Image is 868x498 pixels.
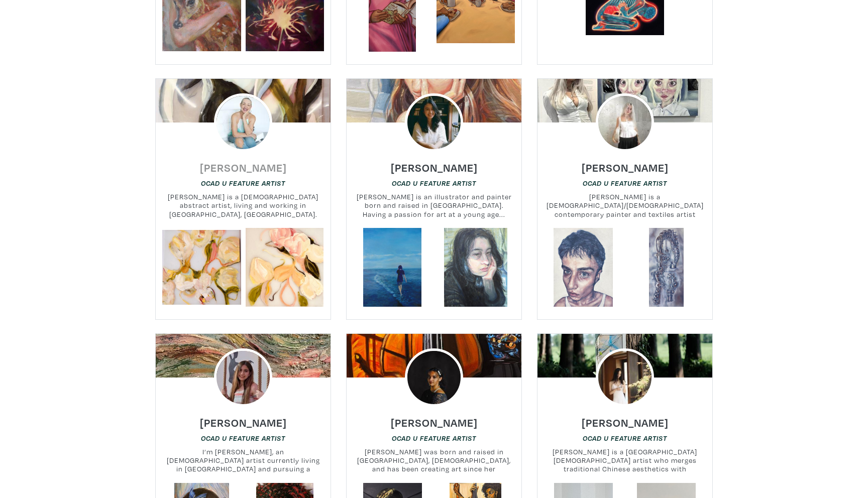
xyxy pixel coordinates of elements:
[537,447,712,474] small: [PERSON_NAME] is a [GEOGRAPHIC_DATA][DEMOGRAPHIC_DATA] artist who merges traditional Chinese aest...
[347,192,521,219] small: [PERSON_NAME] is an illustrator and painter born and raised in [GEOGRAPHIC_DATA]. Having a passio...
[582,413,669,425] a: [PERSON_NAME]
[405,93,463,152] img: phpThumb.php
[201,433,285,443] a: OCAD U Feature Artist
[583,434,667,442] em: OCAD U Feature Artist
[347,447,521,474] small: [PERSON_NAME] was born and raised in [GEOGRAPHIC_DATA], [DEMOGRAPHIC_DATA], and has been creating...
[537,192,712,219] small: [PERSON_NAME] is a [DEMOGRAPHIC_DATA]/[DEMOGRAPHIC_DATA] contemporary painter and textiles artist...
[596,93,654,152] img: phpThumb.php
[392,178,476,188] a: OCAD U Feature Artist
[582,416,669,429] h6: [PERSON_NAME]
[391,416,478,429] h6: [PERSON_NAME]
[214,93,272,152] img: phpThumb.php
[582,158,669,170] a: [PERSON_NAME]
[201,434,285,442] em: OCAD U Feature Artist
[201,178,285,188] a: OCAD U Feature Artist
[596,348,654,407] img: phpThumb.php
[391,158,478,170] a: [PERSON_NAME]
[405,348,463,407] img: phpThumb.php
[583,433,667,443] a: OCAD U Feature Artist
[583,178,667,188] a: OCAD U Feature Artist
[200,413,287,425] a: [PERSON_NAME]
[582,161,669,174] h6: [PERSON_NAME]
[583,179,667,187] em: OCAD U Feature Artist
[156,447,331,474] small: I’m [PERSON_NAME], an [DEMOGRAPHIC_DATA] artist currently living in [GEOGRAPHIC_DATA] and pursuin...
[391,161,478,174] h6: [PERSON_NAME]
[392,434,476,442] em: OCAD U Feature Artist
[201,179,285,187] em: OCAD U Feature Artist
[391,413,478,425] a: [PERSON_NAME]
[392,179,476,187] em: OCAD U Feature Artist
[200,161,287,174] h6: [PERSON_NAME]
[200,416,287,429] h6: [PERSON_NAME]
[200,158,287,170] a: [PERSON_NAME]
[214,348,272,407] img: phpThumb.php
[392,433,476,443] a: OCAD U Feature Artist
[156,192,331,219] small: [PERSON_NAME] is a [DEMOGRAPHIC_DATA] abstract artist, living and working in [GEOGRAPHIC_DATA], [...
